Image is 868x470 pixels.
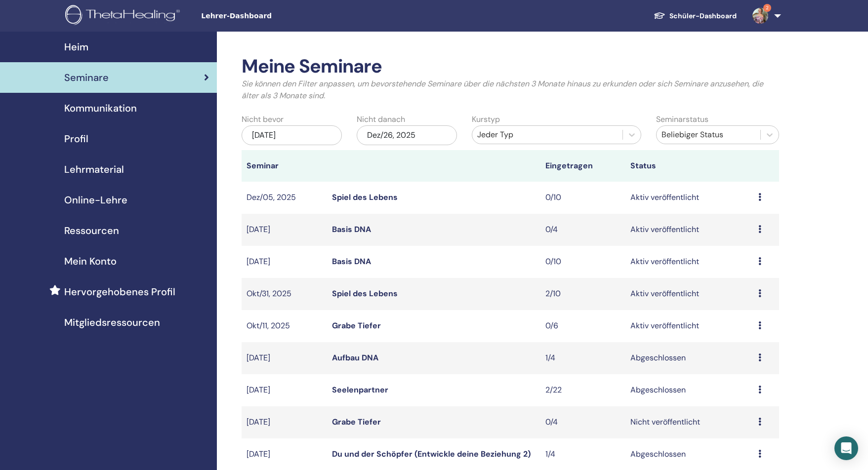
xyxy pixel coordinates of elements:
[64,254,117,269] span: Mein Konto
[242,310,327,342] td: Okt/11, 2025
[242,150,327,182] th: Seminar
[242,125,342,145] div: [DATE]
[64,315,160,330] span: Mitgliedsressourcen
[242,246,327,278] td: [DATE]
[332,256,371,267] a: Basis DNA
[332,192,398,202] a: Spiel des Lebens
[540,342,626,374] td: 1/4
[540,278,626,310] td: 2/10
[654,11,665,20] img: graduation-cap-white.svg
[64,70,109,85] span: Seminare
[646,7,744,25] a: Schüler-Dashboard
[65,5,183,27] img: logo.png
[625,342,753,374] td: Abgeschlossen
[834,436,858,460] div: Open Intercom Messenger
[64,39,88,54] span: Heim
[625,214,753,246] td: Aktiv veröffentlicht
[540,310,626,342] td: 0/6
[625,182,753,214] td: Aktiv veröffentlicht
[64,193,127,207] span: Online-Lehre
[661,129,755,141] div: Beliebiger Status
[540,246,626,278] td: 0/10
[242,278,327,310] td: Okt/31, 2025
[242,342,327,374] td: [DATE]
[332,288,398,299] a: Spiel des Lebens
[332,449,531,459] a: Du und der Schöpfer (Entwickle deine Beziehung 2)
[242,214,327,246] td: [DATE]
[477,129,618,141] div: Jeder Typ
[242,78,779,102] p: Sie können den Filter anpassen, um bevorstehende Seminare über die nächsten 3 Monate hinaus zu er...
[625,246,753,278] td: Aktiv veröffentlicht
[656,114,708,125] label: Seminarstatus
[64,284,175,299] span: Hervorgehobenes Profil
[763,4,771,12] span: 2
[242,406,327,438] td: [DATE]
[540,182,626,214] td: 0/10
[332,224,371,235] a: Basis DNA
[332,385,388,395] a: Seelenpartner
[332,320,381,331] a: Grabe Tiefer
[242,182,327,214] td: Dez/05, 2025
[472,114,500,125] label: Kurstyp
[64,162,124,177] span: Lehrmaterial
[242,114,284,125] label: Nicht bevor
[357,114,405,125] label: Nicht danach
[540,150,626,182] th: Eingetragen
[625,374,753,406] td: Abgeschlossen
[752,8,768,24] img: default.jpg
[64,131,88,146] span: Profil
[625,310,753,342] td: Aktiv veröffentlicht
[64,223,119,238] span: Ressourcen
[625,150,753,182] th: Status
[242,55,779,78] h2: Meine Seminare
[540,374,626,406] td: 2/22
[201,11,349,21] span: Lehrer-Dashboard
[332,352,378,363] a: Aufbau DNA
[64,101,137,116] span: Kommunikation
[540,214,626,246] td: 0/4
[540,406,626,438] td: 0/4
[625,406,753,438] td: Nicht veröffentlicht
[332,417,381,427] a: Grabe Tiefer
[242,374,327,406] td: [DATE]
[625,278,753,310] td: Aktiv veröffentlicht
[357,125,457,145] div: Dez/26, 2025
